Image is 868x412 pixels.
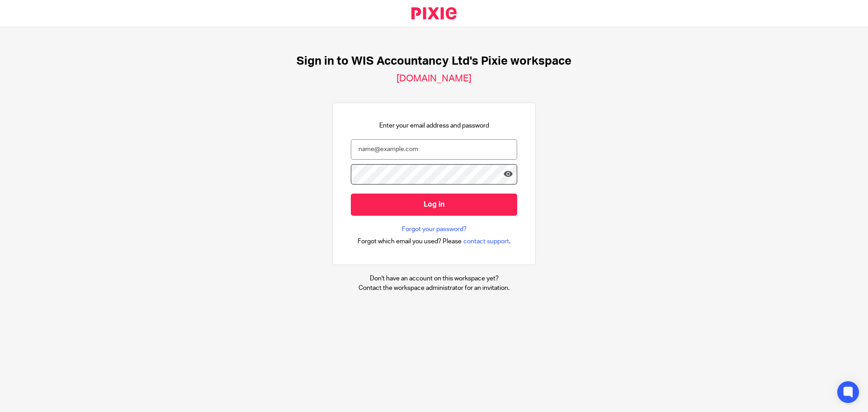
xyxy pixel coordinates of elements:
p: Contact the workspace administrator for an invitation. [359,284,509,293]
h1: Sign in to WIS Accountancy Ltd's Pixie workspace [297,54,571,68]
span: Forgot which email you used? Please [358,237,462,246]
input: name@example.com [351,139,517,160]
a: Forgot your password? [402,225,467,234]
p: Don't have an account on this workspace yet? [359,274,509,283]
h2: [DOMAIN_NAME] [396,73,472,85]
span: contact support [463,237,509,246]
p: Enter your email address and password [379,121,489,130]
input: Log in [351,194,517,216]
div: . [358,236,511,246]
